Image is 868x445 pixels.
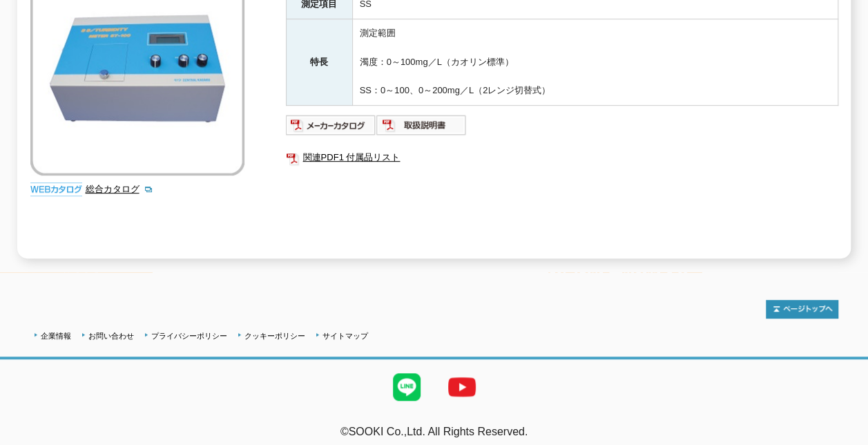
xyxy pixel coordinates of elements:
img: 取扱説明書 [376,114,467,136]
img: YouTube [434,359,490,415]
a: 企業情報 [41,332,71,340]
a: プライバシーポリシー [151,332,227,340]
img: メーカーカタログ [286,114,376,136]
th: 特長 [286,19,352,106]
img: LINE [379,359,434,415]
a: サイトマップ [322,332,368,340]
img: トップページへ [766,300,838,319]
a: クッキーポリシー [244,332,305,340]
a: 取扱説明書 [376,123,467,133]
a: 総合カタログ [86,184,153,194]
td: 測定範囲 濁度：0～100mg／L（カオリン標準） SS：0～100、0～200mg／L（2レンジ切替式） [352,19,838,106]
img: webカタログ [30,182,82,196]
a: 関連PDF1 付属品リスト [286,149,838,167]
a: お問い合わせ [88,332,134,340]
a: メーカーカタログ [286,123,376,133]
